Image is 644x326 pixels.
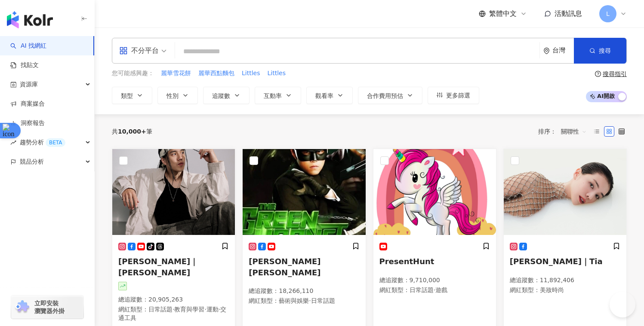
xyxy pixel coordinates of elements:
[198,69,234,78] span: 麗華西點麵包
[561,125,587,138] span: 關聯性
[10,42,46,50] a: searchAI 找網紅
[267,69,286,78] button: Littles
[610,292,635,317] iframe: Help Scout Beacon - Open
[160,69,191,78] button: 麗華雪花餅
[543,48,550,54] span: environment
[446,92,470,99] span: 更多篩選
[121,92,133,99] span: 類型
[379,286,490,295] p: 網紅類型 ：
[249,287,359,296] p: 總追蹤數 ： 18,266,110
[279,297,309,304] span: 藝術與娛樂
[306,87,353,104] button: 觀看率
[434,286,435,293] span: ·
[34,299,65,315] span: 立即安裝 瀏覽器外掛
[606,9,610,18] span: L
[112,87,152,104] button: 類型
[510,286,620,295] p: 網紅類型 ：
[118,296,229,304] p: 總追蹤數 ： 20,905,263
[119,46,128,55] span: appstore
[219,306,220,313] span: ·
[428,87,479,104] button: 更多篩選
[599,47,611,54] span: 搜尋
[212,92,230,99] span: 追蹤數
[148,306,173,313] span: 日常話題
[118,257,198,277] span: [PERSON_NAME]｜[PERSON_NAME]
[203,87,250,104] button: 追蹤數
[309,297,311,304] span: ·
[504,149,626,235] img: KOL Avatar
[595,71,601,77] span: question-circle
[358,87,422,104] button: 合作費用預估
[264,92,282,99] span: 互動率
[20,133,65,152] span: 趨勢分析
[538,125,592,138] div: 排序：
[119,44,159,58] div: 不分平台
[379,276,490,285] p: 總追蹤數 ： 9,710,000
[603,70,627,77] div: 搜尋指引
[118,305,229,322] p: 網紅類型 ：
[241,69,260,78] button: Littles
[249,297,359,305] p: 網紅類型 ：
[435,286,447,293] span: 遊戲
[555,9,582,18] span: 活動訊息
[204,306,206,313] span: ·
[7,11,53,28] img: logo
[255,87,301,104] button: 互動率
[174,306,204,313] span: 教育與學習
[10,140,16,146] span: rise
[20,75,38,94] span: 資源庫
[173,306,174,313] span: ·
[11,296,83,319] a: chrome extension立即安裝 瀏覽器外掛
[10,100,45,108] a: 商案媒合
[118,306,226,321] span: 交通工具
[14,300,31,314] img: chrome extension
[157,87,198,104] button: 性別
[112,128,152,135] div: 共 筆
[540,286,564,293] span: 美妝時尚
[243,149,365,235] img: KOL Avatar
[410,286,434,293] span: 日常話題
[315,92,333,99] span: 觀看率
[574,38,626,64] button: 搜尋
[510,276,620,285] p: 總追蹤數 ： 11,892,406
[118,128,146,135] span: 10,000+
[198,69,235,78] button: 麗華西點麵包
[510,257,603,266] span: [PERSON_NAME]｜Tia
[489,9,517,18] span: 繁體中文
[10,61,39,70] a: 找貼文
[166,92,179,99] span: 性別
[206,306,219,313] span: 運動
[373,149,496,235] img: KOL Avatar
[20,152,44,171] span: 競品分析
[242,69,260,78] span: Littles
[249,257,320,277] span: [PERSON_NAME] [PERSON_NAME]
[311,297,335,304] span: 日常話題
[267,69,285,78] span: Littles
[46,138,65,147] div: BETA
[112,149,235,235] img: KOL Avatar
[161,69,191,78] span: 麗華雪花餅
[10,119,45,128] a: 洞察報告
[112,69,154,78] span: 您可能感興趣：
[552,47,574,54] div: 台灣
[367,92,403,99] span: 合作費用預估
[379,257,434,266] span: PresentHunt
